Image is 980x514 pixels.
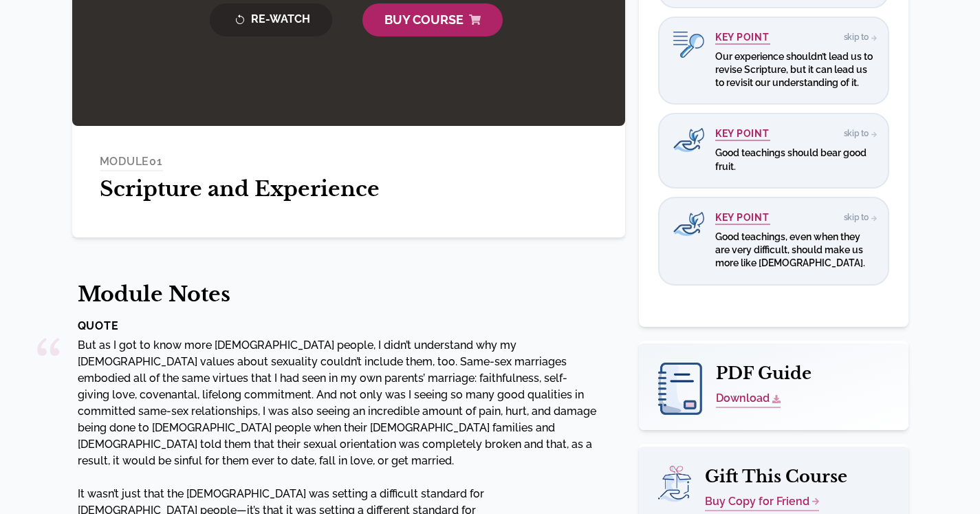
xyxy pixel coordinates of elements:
span: Skip to [844,129,874,138]
span: Skip to [844,32,874,42]
span: Skip to [844,213,874,222]
a: Buy Copy for Friend [705,493,820,511]
button: Re-Watch [210,3,332,36]
h4: Key Point [715,212,770,225]
h2: Gift This Course [658,466,889,488]
p: Good teachings, even when they are very difficult, should make us more like [DEMOGRAPHIC_DATA]. [715,231,873,270]
h4: Key Point [715,128,770,141]
button: Buy Course [362,3,503,36]
strong: QUOTE [78,319,119,332]
span: “ [34,337,63,403]
h1: Module Notes [78,282,598,307]
p: Our experience shouldn’t lead us to revise Scripture, but it can lead us to revisit our understan... [715,50,873,90]
h2: PDF Guide [658,363,889,385]
h4: MODULE 01 [100,153,163,171]
a: Download [716,390,781,408]
h1: Scripture and Experience [100,177,598,202]
span: Re-Watch [232,11,310,28]
p: Good teachings should bear good fruit. [715,147,873,173]
h4: Key Point [715,32,770,45]
span: Buy Course [384,10,481,30]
